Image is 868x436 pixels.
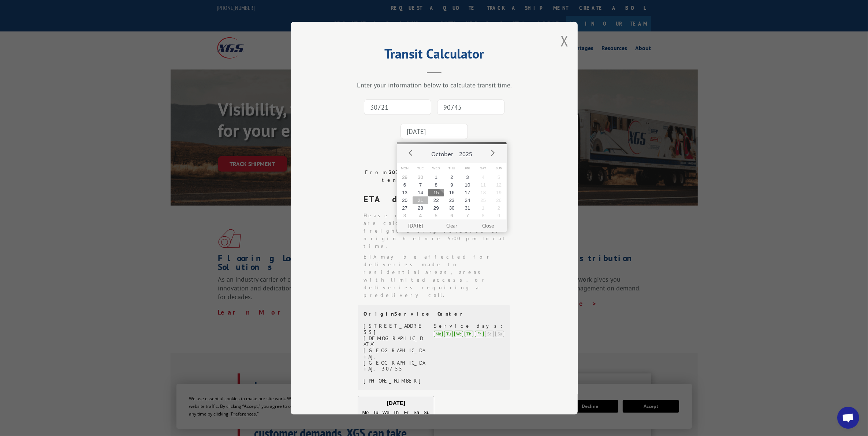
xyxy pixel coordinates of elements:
button: 18 [475,189,491,196]
button: 23 [444,196,460,204]
button: 29 [397,173,413,181]
button: 19 [491,189,507,196]
div: We [454,330,463,337]
button: 17 [460,189,476,196]
div: From to . Based on a tender date of [358,169,511,184]
button: 24 [460,196,476,204]
button: 29 [428,204,444,212]
button: October [428,144,456,161]
button: 3 [397,212,413,219]
div: Su [422,408,431,417]
div: Enter your information below to calculate transit time. [327,81,541,89]
div: Th [391,408,400,417]
button: Close modal [560,31,569,50]
input: Tender Date [401,124,468,139]
div: ETA date is [364,193,511,206]
div: [DATE] [358,399,434,407]
button: 12 [491,181,507,189]
button: 25 [475,196,491,204]
button: 15 [428,189,444,196]
button: 2 [491,204,507,212]
button: 10 [460,181,476,189]
button: 16 [444,189,460,196]
button: 1 [428,173,444,181]
div: Mo [361,408,370,417]
button: 2025 [456,144,475,161]
div: Service days: [434,323,504,329]
div: Su [495,330,504,337]
button: 9 [491,212,507,219]
button: 1 [475,204,491,212]
div: [GEOGRAPHIC_DATA], [GEOGRAPHIC_DATA], 30755 [364,347,425,372]
button: 5 [428,212,444,219]
div: [STREET_ADDRESS][DEMOGRAPHIC_DATA] [364,323,425,347]
div: Th [465,330,473,337]
span: Fri [460,163,476,174]
span: Wed [428,163,444,174]
div: Tu [371,408,380,417]
div: Sa [412,408,421,417]
div: Origin Service Center [364,311,504,317]
button: 4 [413,212,428,219]
span: Sun [491,163,507,174]
button: 27 [397,204,413,212]
span: Tue [413,163,428,174]
button: 8 [475,212,491,219]
button: 6 [397,181,413,189]
button: 30 [413,173,428,181]
button: 5 [491,173,507,181]
h2: Transit Calculator [327,49,541,63]
div: Sa [485,330,494,337]
button: 13 [397,189,413,196]
div: Fr [475,330,484,337]
button: 11 [475,181,491,189]
div: We [381,408,390,417]
button: 3 [460,173,476,181]
button: 7 [413,181,428,189]
button: [DATE] [398,219,434,232]
div: Fr [402,408,410,417]
div: Tu [444,330,453,337]
button: 2 [444,173,460,181]
div: Open chat [837,407,859,429]
button: 6 [444,212,460,219]
div: [PHONE_NUMBER] [364,378,425,384]
button: 20 [397,196,413,204]
span: Thu [444,163,460,174]
button: 8 [428,181,444,189]
button: Next [487,147,498,158]
button: 31 [460,204,476,212]
button: 26 [491,196,507,204]
button: 4 [475,173,491,181]
strong: 30721 [388,169,409,176]
button: Prev [406,147,417,158]
button: Close [470,219,506,232]
button: 28 [413,204,428,212]
button: 14 [413,189,428,196]
button: 22 [428,196,444,204]
button: 7 [460,212,476,219]
input: Origin Zip [364,99,431,115]
li: Please note that ETA dates are calculated based on freight being tendered at origin before 5:00 p... [364,212,511,250]
span: Sat [475,163,491,174]
button: 9 [444,181,460,189]
button: 30 [444,204,460,212]
button: Clear [434,219,470,232]
input: Dest. Zip [437,99,504,115]
button: 21 [413,196,428,204]
span: Mon [397,163,413,174]
li: ETA may be affected for deliveries made to residential areas, areas with limited access, or deliv... [364,253,511,299]
div: Mo [434,330,443,337]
